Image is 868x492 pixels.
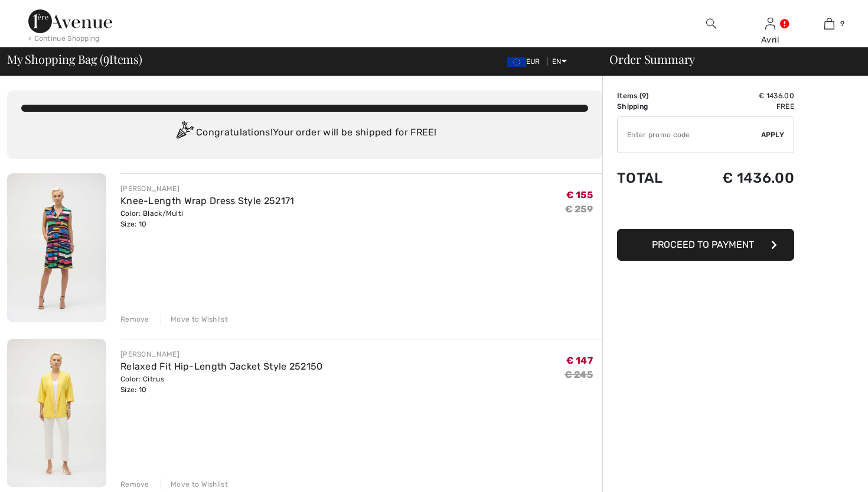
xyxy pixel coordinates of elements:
img: My Info [765,17,775,31]
span: € 155 [566,189,593,200]
input: Promo code [618,117,761,153]
div: Color: Citrus Size: 10 [120,374,323,395]
a: Relaxed Fit Hip-Length Jacket Style 252150 [120,361,323,372]
span: 9 [840,18,844,29]
img: search the website [706,17,716,31]
img: My Bag [824,17,834,31]
span: My Shopping Bag ( Items) [7,53,142,65]
div: Remove [120,314,149,325]
iframe: PayPal [617,198,794,225]
a: Sign In [765,18,775,29]
div: Move to Wishlist [161,314,228,325]
div: Congratulations! Your order will be shipped for FREE! [21,121,588,145]
td: Shipping [617,101,686,112]
span: € 147 [566,355,593,366]
button: Proceed to Payment [617,229,794,261]
div: [PERSON_NAME] [120,183,295,194]
td: € 1436.00 [686,158,794,198]
div: Remove [120,479,149,490]
span: EN [552,57,567,66]
span: Proceed to Payment [652,239,754,250]
div: < Continue Shopping [28,33,100,44]
div: Avril [741,34,799,46]
div: Color: Black/Multi Size: 10 [120,208,295,229]
span: 9 [642,92,646,100]
td: € 1436.00 [686,90,794,101]
td: Items ( ) [617,90,686,101]
img: Relaxed Fit Hip-Length Jacket Style 252150 [7,339,106,488]
div: Order Summary [595,53,861,65]
img: Knee-Length Wrap Dress Style 252171 [7,173,106,322]
div: Move to Wishlist [161,479,228,490]
a: 9 [800,17,858,31]
s: € 259 [565,203,593,215]
img: Euro [507,57,526,67]
td: Total [617,158,686,198]
div: [PERSON_NAME] [120,349,323,360]
img: Congratulation2.svg [172,121,196,145]
span: 9 [103,50,109,66]
s: € 245 [564,369,593,380]
img: 1ère Avenue [28,9,112,33]
td: Free [686,101,794,112]
span: EUR [507,57,545,66]
span: Apply [761,130,785,140]
a: Knee-Length Wrap Dress Style 252171 [120,195,295,206]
